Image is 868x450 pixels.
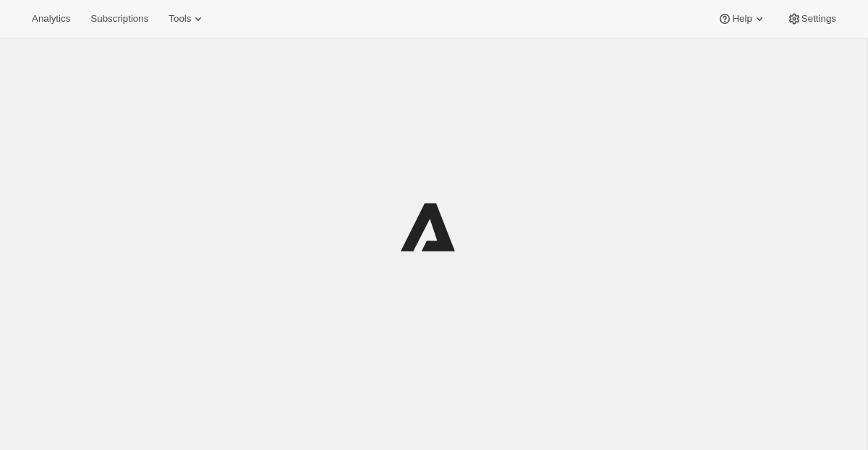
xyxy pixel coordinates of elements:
button: Subscriptions [82,9,157,29]
span: Settings [801,13,836,25]
span: Tools [169,13,191,25]
button: Help [709,9,775,29]
span: Analytics [32,13,70,25]
button: Settings [778,9,845,29]
button: Analytics [23,9,79,29]
button: Tools [160,9,214,29]
span: Subscriptions [90,13,148,25]
span: Help [732,13,752,25]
